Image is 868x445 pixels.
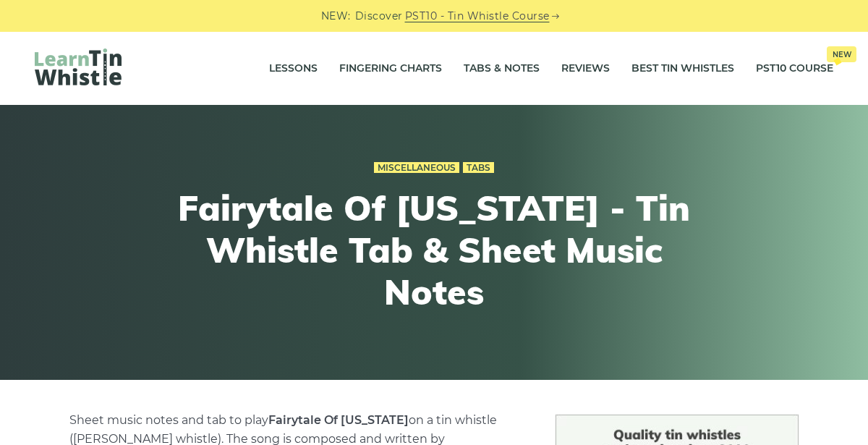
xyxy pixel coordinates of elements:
[374,162,459,174] a: Miscellaneous
[561,51,610,87] a: Reviews
[339,51,442,87] a: Fingering Charts
[35,48,122,85] img: LearnTinWhistle.com
[464,51,540,87] a: Tabs & Notes
[827,46,856,62] span: New
[168,187,700,313] h1: Fairytale Of [US_STATE] - Tin Whistle Tab & Sheet Music Notes
[268,413,409,427] strong: Fairytale Of [US_STATE]
[631,51,734,87] a: Best Tin Whistles
[269,51,318,87] a: Lessons
[756,51,833,87] a: PST10 CourseNew
[463,162,494,174] a: Tabs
